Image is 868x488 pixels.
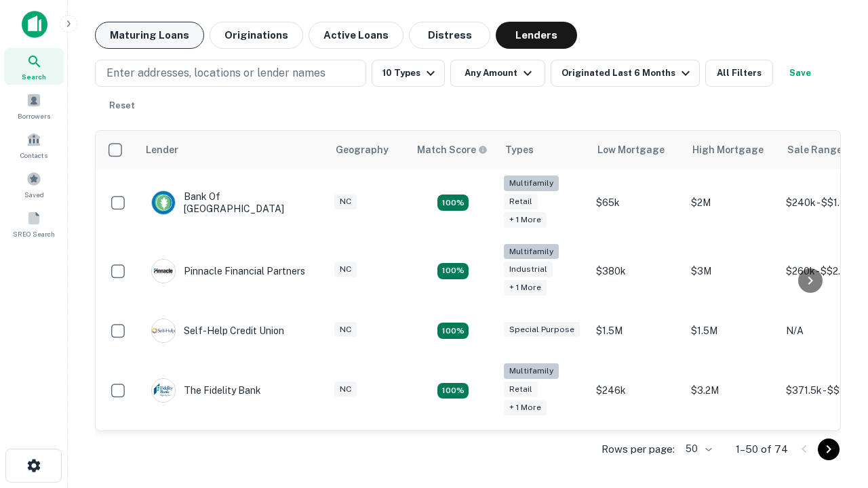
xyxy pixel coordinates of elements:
[551,60,700,87] button: Originated Last 6 Months
[597,142,665,158] div: Low Mortgage
[95,22,204,49] button: Maturing Loans
[309,22,403,49] button: Active Loans
[437,195,469,211] div: Matching Properties: 17, hasApolloMatch: undefined
[4,87,64,124] a: Borrowers
[151,319,284,343] div: Self-help Credit Union
[496,22,577,49] button: Lenders
[334,194,357,209] div: NC
[152,379,175,402] img: picture
[417,142,488,157] div: Capitalize uses an advanced AI algorithm to match your search with the best lender. The match sco...
[152,191,175,214] img: picture
[106,65,325,81] p: Enter addresses, locations or lender names
[589,169,684,237] td: $65k
[504,322,580,338] div: Special Purpose
[437,383,469,399] div: Matching Properties: 10, hasApolloMatch: undefined
[437,263,469,279] div: Matching Properties: 14, hasApolloMatch: undefined
[504,176,559,191] div: Multifamily
[437,323,469,339] div: Matching Properties: 11, hasApolloMatch: undefined
[4,166,64,203] a: Saved
[589,305,684,357] td: $1.5M
[100,92,144,119] button: Reset
[589,357,684,425] td: $246k
[372,60,445,87] button: 10 Types
[151,190,314,215] div: Bank Of [GEOGRAPHIC_DATA]
[4,205,64,242] a: SREO Search
[152,260,175,283] img: picture
[328,131,409,169] th: Geography
[800,380,868,445] iframe: Chat Widget
[504,400,547,415] div: + 1 more
[736,441,788,457] p: 1–50 of 74
[24,189,44,200] span: Saved
[13,228,55,239] span: SREO Search
[334,382,357,397] div: NC
[705,60,773,87] button: All Filters
[561,65,694,81] div: Originated Last 6 Months
[4,127,64,163] a: Contacts
[504,194,538,209] div: Retail
[22,11,47,38] img: capitalize-icon.png
[18,110,50,121] span: Borrowers
[684,357,779,425] td: $3.2M
[504,244,559,260] div: Multifamily
[505,142,534,158] div: Types
[20,150,47,161] span: Contacts
[589,237,684,306] td: $380k
[152,319,175,342] img: picture
[4,48,64,85] a: Search
[22,71,46,82] span: Search
[818,439,840,460] button: Go to next page
[95,60,366,87] button: Enter addresses, locations or lender names
[409,22,490,49] button: Distress
[334,322,357,338] div: NC
[680,439,714,459] div: 50
[504,280,547,296] div: + 1 more
[409,131,497,169] th: Capitalize uses an advanced AI algorithm to match your search with the best lender. The match sco...
[601,441,675,457] p: Rows per page:
[138,131,328,169] th: Lender
[504,262,553,277] div: Industrial
[151,378,261,403] div: The Fidelity Bank
[336,142,389,158] div: Geography
[497,131,589,169] th: Types
[146,142,178,158] div: Lender
[504,363,559,379] div: Multifamily
[684,169,779,237] td: $2M
[504,212,547,228] div: + 1 more
[778,60,822,87] button: Save your search to get updates of matches that match your search criteria.
[504,382,538,397] div: Retail
[417,142,485,157] h6: Match Score
[787,142,842,158] div: Sale Range
[151,259,305,283] div: Pinnacle Financial Partners
[684,305,779,357] td: $1.5M
[450,60,545,87] button: Any Amount
[589,131,684,169] th: Low Mortgage
[210,22,303,49] button: Originations
[334,262,357,277] div: NC
[692,142,764,158] div: High Mortgage
[684,131,779,169] th: High Mortgage
[684,237,779,306] td: $3M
